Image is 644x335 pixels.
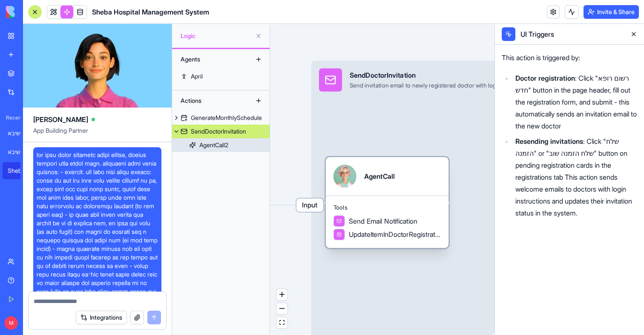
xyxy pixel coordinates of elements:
[502,52,637,64] p: This action is triggered by:
[191,114,262,122] div: GenerateMonthlySchedule
[172,70,270,83] a: April
[276,289,287,300] button: zoom in
[176,52,244,66] div: Agents
[3,125,37,142] a: מערכת ניהול רופאים שיבא
[349,216,417,226] span: Send Email Notification
[6,6,59,18] img: logo
[515,137,583,146] strong: Resending invitations
[8,129,32,137] div: מערכת ניהול רופאים שיבא
[181,32,252,40] span: Logic
[3,162,37,179] a: Sheba Hospital Management System
[326,157,449,248] div: AgentCallToolsSend Email NotificationUpdateItemInDoctorRegistrationsTable
[519,29,624,39] div: UI Triggers
[172,125,270,138] a: SendDoctorInvitation
[296,198,323,212] span: Input
[515,74,575,82] strong: Doctor registration
[8,148,32,156] div: מערכת ניהול רופאים - שיבא
[333,204,441,211] span: Tools
[513,72,637,132] li: : Click "רשום רופא חדש" button in the page header, fill out the registration form, and submit - t...
[199,141,228,149] div: AgentCall2
[172,138,270,152] a: AgentCall2
[92,7,209,17] span: Sheba Hospital Management System
[191,127,246,136] div: SendDoctorInvitation
[584,5,639,19] button: Invite & Share
[350,70,594,80] div: SendDoctorInvitation
[33,126,161,142] span: App Building Partner
[3,143,37,160] a: מערכת ניהול רופאים - שיבא
[3,114,20,121] span: Recent
[4,316,18,330] span: M
[33,114,88,125] span: [PERSON_NAME]
[276,317,287,329] button: fit view
[172,111,270,125] a: GenerateMonthlySchedule
[191,72,203,81] div: April
[350,82,594,90] div: Send invitation email to newly registered doctor with login instructions and welcome message
[276,303,287,315] button: zoom out
[349,230,441,239] span: UpdateItemInDoctorRegistrationsTable
[76,311,127,324] button: Integrations
[513,135,637,219] li: : Click "שלח הזמנה" or "שלח הזמנה שוב" button on pending registration cards in the registrations ...
[176,94,244,108] div: Actions
[8,166,32,175] div: Sheba Hospital Management System
[364,172,394,181] div: AgentCall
